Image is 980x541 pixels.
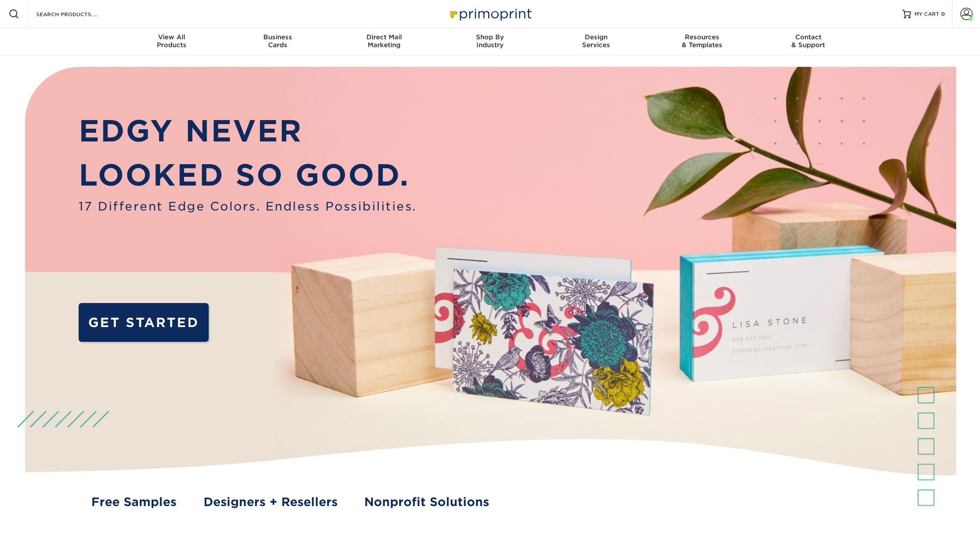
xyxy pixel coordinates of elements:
span: 17 Different Edge Colors. Endless Possibilities. [79,197,417,215]
a: View AllProducts [119,28,225,56]
p: EDGY NEVER [79,109,417,153]
div: & Support [755,33,861,49]
a: Free Samples [91,493,176,510]
a: Designers + Resellers [204,493,338,510]
a: GET STARTED [79,303,209,342]
span: View All [119,33,225,41]
div: & Templates [649,33,755,49]
div: Cards [225,33,331,49]
span: Contact [755,33,861,41]
img: Primoprint [446,4,534,23]
span: 0 [941,11,945,17]
a: Contact& Support [755,28,861,56]
div: Services [543,33,649,49]
span: MY CART [914,10,939,18]
div: Marketing [331,33,437,49]
a: Resources& Templates [649,28,755,56]
a: Shop ByIndustry [437,28,543,56]
span: Shop By [437,33,543,41]
a: DesignServices [543,28,649,56]
span: Resources [649,33,755,41]
a: BusinessCards [225,28,331,56]
a: Nonprofit Solutions [364,493,489,510]
div: Products [119,33,225,49]
p: LOOKED SO GOOD. [79,153,417,197]
div: Industry [437,33,543,49]
span: Direct Mail [331,33,437,41]
span: Design [543,33,649,41]
a: Direct MailMarketing [331,28,437,56]
span: Business [225,33,331,41]
input: SEARCH PRODUCTS..... [35,9,121,19]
